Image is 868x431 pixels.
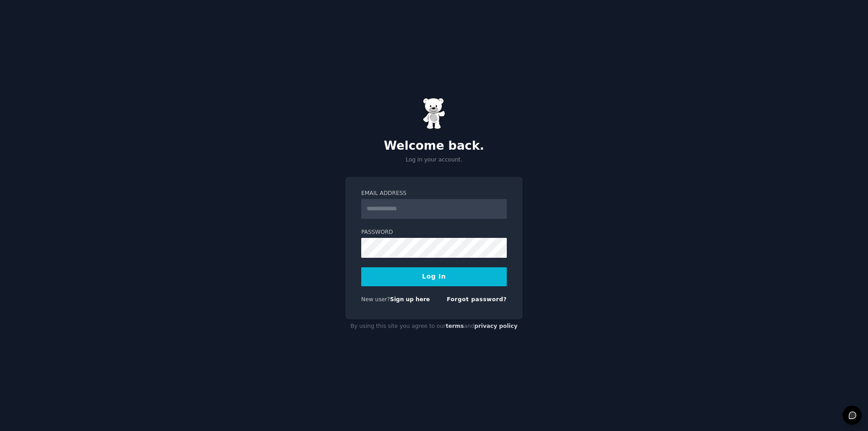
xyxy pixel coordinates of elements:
a: terms [446,323,464,329]
label: Email Address [361,189,507,198]
button: Log In [361,267,507,286]
a: privacy policy [474,323,518,329]
p: Log in your account. [345,156,523,164]
img: Gummy Bear [423,98,445,129]
div: By using this site you agree to our and [345,319,523,334]
label: Password [361,228,507,237]
h2: Welcome back. [345,139,523,153]
a: Sign up here [390,296,430,303]
a: Forgot password? [447,296,507,303]
span: New user? [361,296,390,303]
